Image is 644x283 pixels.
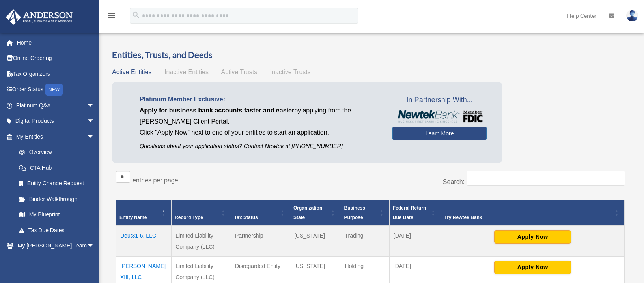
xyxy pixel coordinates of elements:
span: Tax Status [234,215,258,220]
a: My Blueprint [11,207,103,223]
a: Tax Due Dates [11,222,103,238]
a: My Documentsarrow_drop_down [6,253,106,269]
th: Federal Return Due Date: Activate to sort [389,200,441,226]
a: Digital Productsarrow_drop_down [6,113,106,129]
span: In Partnership With... [392,94,487,107]
td: [US_STATE] [290,226,341,257]
td: Deut31-6, LLC [116,226,172,257]
span: arrow_drop_down [87,113,103,129]
button: Apply Now [494,261,571,274]
a: Order StatusNEW [6,82,106,98]
a: CTA Hub [11,160,103,176]
th: Tax Status: Activate to sort [231,200,290,226]
a: My [PERSON_NAME] Teamarrow_drop_down [6,238,106,254]
span: Entity Name [119,215,147,220]
i: menu [106,11,116,21]
td: [DATE] [389,226,441,257]
a: Platinum Q&Aarrow_drop_down [6,97,106,113]
label: Search: [443,178,465,185]
span: Organization State [293,205,322,220]
span: arrow_drop_down [87,253,103,270]
div: NEW [45,84,63,96]
th: Entity Name: Activate to invert sorting [116,200,172,226]
span: arrow_drop_down [87,97,103,114]
span: arrow_drop_down [87,129,103,145]
span: Apply for business bank accounts faster and easier [140,107,294,114]
i: search [132,11,140,19]
span: Record Type [175,215,203,220]
span: Inactive Trusts [270,69,311,75]
span: Federal Return Due Date [393,205,426,220]
a: Online Ordering [6,51,106,66]
span: Inactive Entities [164,69,209,75]
p: Questions about your application status? Contact Newtek at [PHONE_NUMBER] [140,141,381,151]
a: Home [6,35,106,51]
td: Limited Liability Company (LLC) [172,226,231,257]
a: My Entitiesarrow_drop_down [6,129,103,144]
a: Overview [11,144,99,160]
th: Try Newtek Bank : Activate to sort [441,200,625,226]
img: User Pic [626,10,638,21]
th: Record Type: Activate to sort [172,200,231,226]
div: Try Newtek Bank [444,213,612,222]
span: Active Entities [112,69,151,75]
td: Trading [341,226,389,257]
p: by applying from the [PERSON_NAME] Client Portal. [140,105,381,127]
span: arrow_drop_down [87,238,103,254]
p: Platinum Member Exclusive: [140,94,381,105]
span: Active Trusts [221,69,258,75]
span: Business Purpose [344,205,365,220]
a: Learn More [392,127,487,140]
h3: Entities, Trusts, and Deeds [112,49,629,61]
img: NewtekBankLogoSM.png [396,110,483,123]
th: Organization State: Activate to sort [290,200,341,226]
a: menu [106,14,116,21]
button: Apply Now [494,230,571,244]
label: entries per page [133,177,178,184]
a: Tax Organizers [6,66,106,82]
th: Business Purpose: Activate to sort [341,200,389,226]
p: Click "Apply Now" next to one of your entities to start an application. [140,127,381,138]
a: Entity Change Request [11,176,103,191]
td: Partnership [231,226,290,257]
img: Anderson Advisors Platinum Portal [4,9,75,25]
a: Binder Walkthrough [11,191,103,207]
